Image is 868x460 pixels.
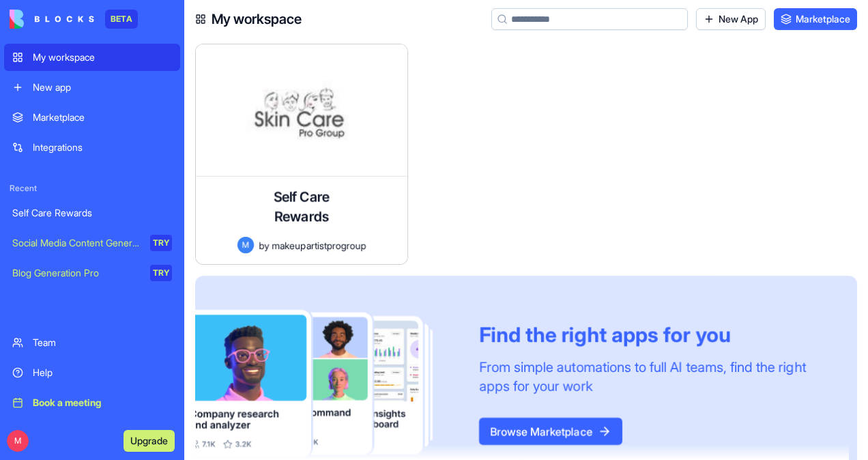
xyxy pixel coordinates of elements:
[33,336,172,349] div: Team
[479,418,622,445] button: Browse Marketplace
[4,134,180,161] a: Integrations
[33,51,172,64] div: My workspace
[150,265,172,281] div: TRY
[272,238,366,253] span: makeupartistprogroup
[150,235,172,251] div: TRY
[4,259,180,287] a: Blog Generation ProTRY
[259,238,270,253] span: by
[33,141,172,154] div: Integrations
[124,430,175,452] button: Upgrade
[774,8,857,30] a: Marketplace
[12,206,172,220] div: Self Care Rewards
[4,389,180,416] a: Book a meeting
[4,229,180,257] a: Social Media Content GeneratorTRY
[4,104,180,131] a: Marketplace
[7,430,29,452] span: M
[4,199,180,227] a: Self Care Rewards
[479,322,835,347] div: Find the right apps for you
[4,359,180,386] a: Help
[237,237,254,253] span: M
[105,10,138,29] div: BETA
[12,266,141,280] div: Blog Generation Pro
[247,188,356,226] h4: Self Care Rewards
[10,10,94,29] img: logo
[124,433,175,447] a: Upgrade
[212,10,302,29] h4: My workspace
[4,74,180,101] a: New app
[33,396,172,409] div: Book a meeting
[696,8,766,30] a: New App
[33,81,172,94] div: New app
[4,183,180,194] span: Recent
[33,366,172,379] div: Help
[479,358,835,396] div: From simple automations to full AI teams, find the right apps for your work
[33,111,172,124] div: Marketplace
[12,236,141,250] div: Social Media Content Generator
[4,44,180,71] a: My workspace
[195,44,408,265] a: Self Care RewardsMbymakeupartistprogroup
[10,10,138,29] a: BETA
[479,425,622,438] a: Browse Marketplace
[4,329,180,356] a: Team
